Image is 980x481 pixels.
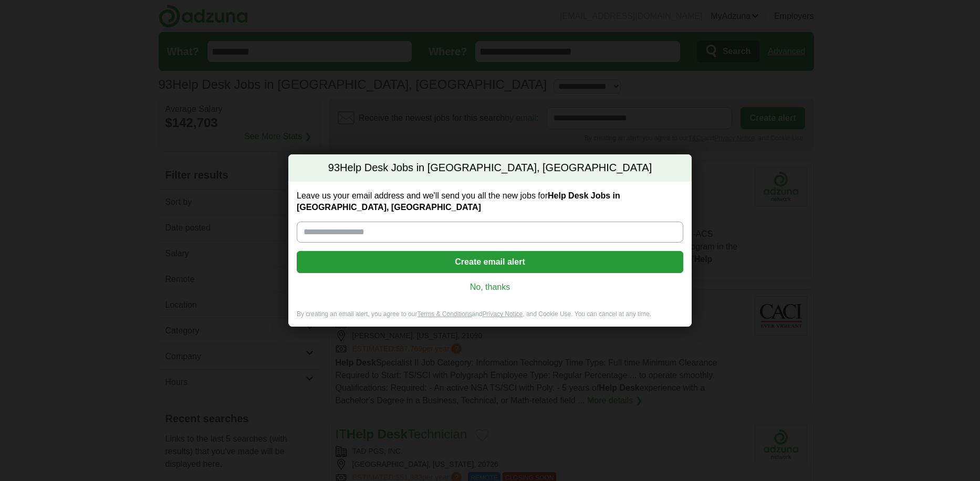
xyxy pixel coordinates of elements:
label: Leave us your email address and we'll send you all the new jobs for [297,190,683,213]
button: Create email alert [297,251,683,273]
a: Terms & Conditions [417,310,472,318]
h2: Help Desk Jobs in [GEOGRAPHIC_DATA], [GEOGRAPHIC_DATA] [288,154,692,182]
a: No, thanks [305,281,675,293]
div: By creating an email alert, you agree to our and , and Cookie Use. You can cancel at any time. [288,310,692,327]
a: Privacy Notice [483,310,523,318]
strong: Help Desk Jobs in [GEOGRAPHIC_DATA], [GEOGRAPHIC_DATA] [297,191,620,212]
span: 93 [328,161,340,175]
